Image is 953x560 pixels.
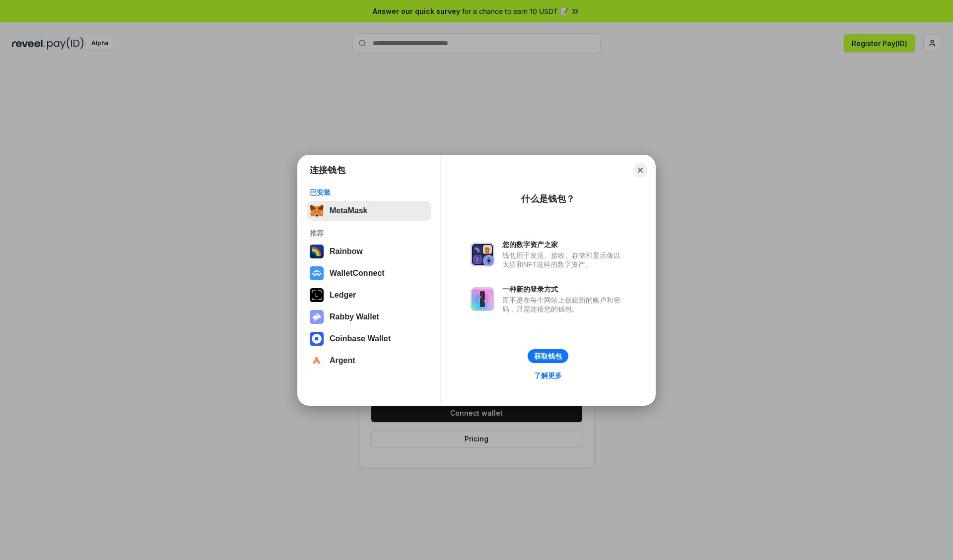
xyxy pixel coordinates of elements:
[528,369,568,382] a: 了解更多
[307,307,431,327] button: Rabby Wallet
[310,188,428,197] div: 已安装
[307,263,431,283] button: WalletConnect
[633,163,647,177] button: Close
[307,351,431,371] button: Argent
[307,242,431,261] button: Rainbow
[471,243,494,266] img: svg+xml,%3Csvg%20xmlns%3D%22http%3A%2F%2Fwww.w3.org%2F2000%2Fsvg%22%20fill%3D%22none%22%20viewBox...
[307,201,431,221] button: MetaMask
[310,288,324,302] img: svg+xml,%3Csvg%20xmlns%3D%22http%3A%2F%2Fwww.w3.org%2F2000%2Fsvg%22%20width%3D%2228%22%20height%3...
[502,285,625,294] div: 一种新的登录方式
[307,285,431,305] button: Ledger
[330,312,379,321] div: Rabby Wallet
[502,240,625,249] div: 您的数字资产之家
[502,296,625,313] div: 而不是在每个网站上创建新的账户和密码，只需连接您的钱包。
[330,269,385,278] div: WalletConnect
[330,206,367,215] div: MetaMask
[521,193,575,205] div: 什么是钱包？
[310,164,345,176] h1: 连接钱包
[307,329,431,349] button: Coinbase Wallet
[534,371,562,380] div: 了解更多
[330,247,363,256] div: Rainbow
[471,287,494,311] img: svg+xml,%3Csvg%20xmlns%3D%22http%3A%2F%2Fwww.w3.org%2F2000%2Fsvg%22%20fill%3D%22none%22%20viewBox...
[310,245,324,258] img: svg+xml,%3Csvg%20width%3D%22120%22%20height%3D%22120%22%20viewBox%3D%220%200%20120%20120%22%20fil...
[310,332,324,346] img: svg+xml,%3Csvg%20width%3D%2228%22%20height%3D%2228%22%20viewBox%3D%220%200%2028%2028%22%20fill%3D...
[330,334,391,343] div: Coinbase Wallet
[310,204,324,218] img: svg+xml,%3Csvg%20fill%3D%22none%22%20height%3D%2233%22%20viewBox%3D%220%200%2035%2033%22%20width%...
[528,349,568,363] button: 获取钱包
[502,251,625,269] div: 钱包用于发送、接收、存储和显示像以太坊和NFT这样的数字资产。
[534,352,562,361] div: 获取钱包
[330,291,356,300] div: Ledger
[310,229,428,238] div: 推荐
[310,310,324,324] img: svg+xml,%3Csvg%20xmlns%3D%22http%3A%2F%2Fwww.w3.org%2F2000%2Fsvg%22%20fill%3D%22none%22%20viewBox...
[330,356,355,365] div: Argent
[310,354,324,368] img: svg+xml,%3Csvg%20width%3D%2228%22%20height%3D%2228%22%20viewBox%3D%220%200%2028%2028%22%20fill%3D...
[310,266,324,280] img: svg+xml,%3Csvg%20width%3D%2228%22%20height%3D%2228%22%20viewBox%3D%220%200%2028%2028%22%20fill%3D...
